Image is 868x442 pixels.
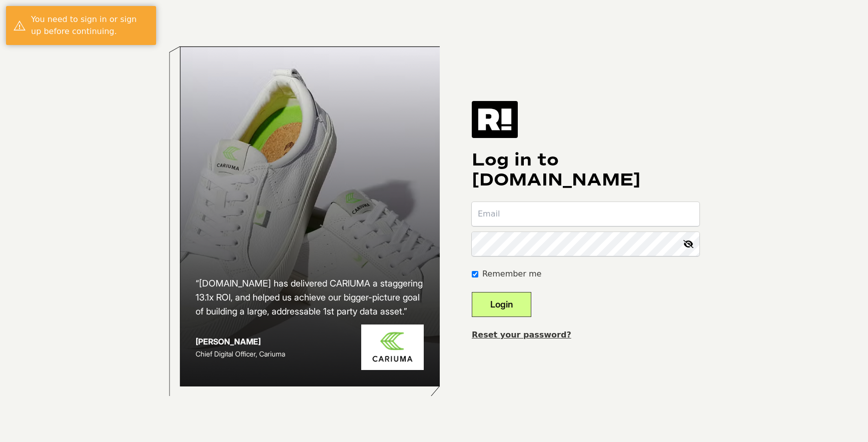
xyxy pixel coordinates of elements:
button: Login [472,292,531,317]
h1: Log in to [DOMAIN_NAME] [472,150,699,190]
strong: [PERSON_NAME] [196,336,261,346]
div: You need to sign in or sign up before continuing. [31,13,149,37]
img: Cariuma [361,324,424,370]
a: Reset your password? [472,330,571,339]
h2: “[DOMAIN_NAME] has delivered CARIUMA a staggering 13.1x ROI, and helped us achieve our bigger-pic... [196,276,424,318]
label: Remember me [482,268,541,280]
input: Email [472,202,699,226]
span: Chief Digital Officer, Cariuma [196,349,285,358]
img: Retention.com [472,101,518,138]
